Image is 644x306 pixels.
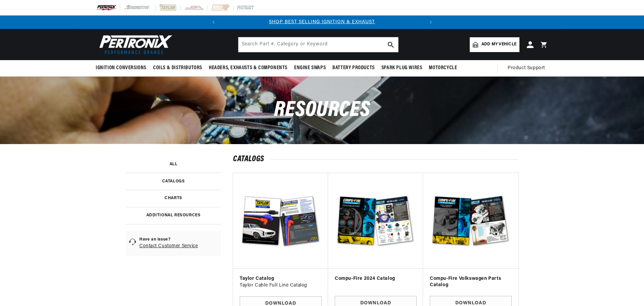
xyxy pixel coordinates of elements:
[240,180,322,262] img: Taylor Catalog
[329,60,378,76] summary: Battery Products
[220,18,424,26] div: Announcement
[378,60,426,76] summary: Spark Plug Wires
[240,282,322,289] p: Taylor Cable Full Line Catalog
[335,180,417,262] img: Compu-Fire 2024 Catalog
[424,15,438,29] button: Translation missing: en.sections.announcements.next_announcement
[96,33,173,56] img: Pertronix
[425,60,460,76] summary: Motorcycle
[294,64,326,72] span: Engine Swaps
[139,244,198,249] a: Contact Customer Service
[430,180,512,262] img: Compu-Fire Volkswagen Parts Catalog
[430,275,512,289] h3: Compu-Fire Volkswagen Parts Catalog
[429,64,457,72] span: Motorcycle
[269,19,375,25] a: SHOP BEST SELLING IGNITION & EXHAUST
[508,64,545,72] span: Product Support
[238,37,398,52] input: Search Part #, Category or Keyword
[508,60,548,76] summary: Product Support
[139,237,198,243] span: Have an issue?
[332,64,375,72] span: Battery Products
[481,41,516,48] span: Add my vehicle
[335,275,417,282] h3: Compu-Fire 2024 Catalog
[381,64,422,72] span: Spark Plug Wires
[205,60,291,76] summary: Headers, Exhausts & Components
[209,64,287,72] span: Headers, Exhausts & Components
[96,60,150,76] summary: Ignition Conversions
[207,15,220,29] button: Translation missing: en.sections.announcements.previous_announcement
[233,156,518,163] h2: catalogs
[383,37,398,52] button: search button
[96,64,146,72] span: Ignition Conversions
[220,18,424,26] div: 1 of 2
[274,99,370,121] span: Resources
[153,64,202,72] span: Coils & Distributors
[291,60,329,76] summary: Engine Swaps
[150,60,205,76] summary: Coils & Distributors
[470,37,519,52] a: Add my vehicle
[240,275,322,282] h3: Taylor Catalog
[79,15,565,29] slideshow-component: Translation missing: en.sections.announcements.announcement_bar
